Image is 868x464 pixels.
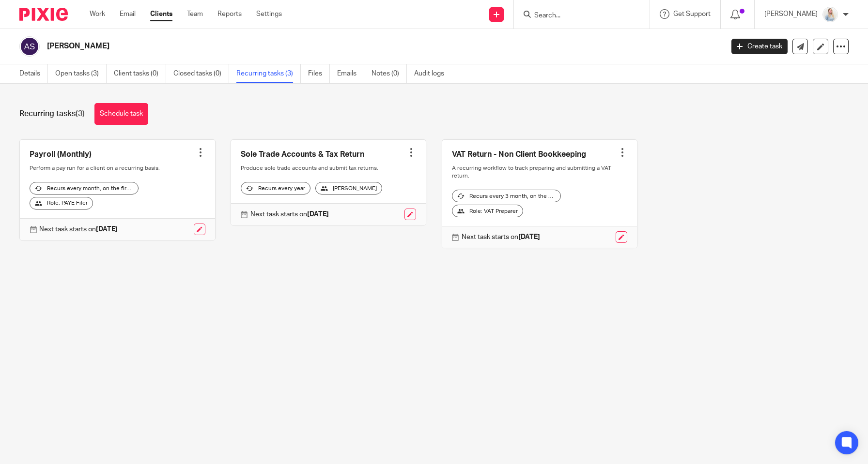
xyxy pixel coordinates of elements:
p: [PERSON_NAME] [764,9,818,19]
a: Emails [337,64,364,83]
p: Next task starts on [39,225,118,234]
span: Get Support [673,11,711,17]
a: Details [19,64,48,83]
a: Audit logs [414,64,451,83]
strong: [DATE] [518,234,540,240]
div: Recurs every year [241,182,310,195]
a: Files [308,64,330,83]
strong: [DATE] [307,211,329,218]
p: Next task starts on [250,210,329,219]
a: Create task [731,39,788,54]
a: Recurring tasks (3) [236,64,301,83]
a: Notes (0) [372,64,407,83]
div: [PERSON_NAME] [315,182,382,195]
a: Reports [217,9,242,19]
a: Team [187,9,203,19]
a: Closed tasks (0) [173,64,229,83]
a: Email [120,9,136,19]
div: Recurs every 3 month, on the first workday [452,190,561,202]
h2: [PERSON_NAME] [47,41,583,51]
a: Settings [256,9,282,19]
img: Pixie [19,8,68,21]
strong: [DATE] [96,226,118,233]
div: Role: PAYE Filer [30,197,93,210]
div: Recurs every month, on the first workday [30,182,139,195]
a: Schedule task [94,103,148,125]
input: Search [533,12,620,20]
img: MC_T&CO_Headshots-25.jpg [822,7,838,22]
a: Open tasks (3) [55,64,107,83]
div: Role: VAT Preparer [452,205,523,217]
a: Clients [150,9,172,19]
p: Next task starts on [462,232,540,242]
span: (3) [76,110,85,118]
h1: Recurring tasks [19,109,85,119]
img: svg%3E [19,36,40,57]
a: Work [90,9,105,19]
a: Client tasks (0) [114,64,166,83]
